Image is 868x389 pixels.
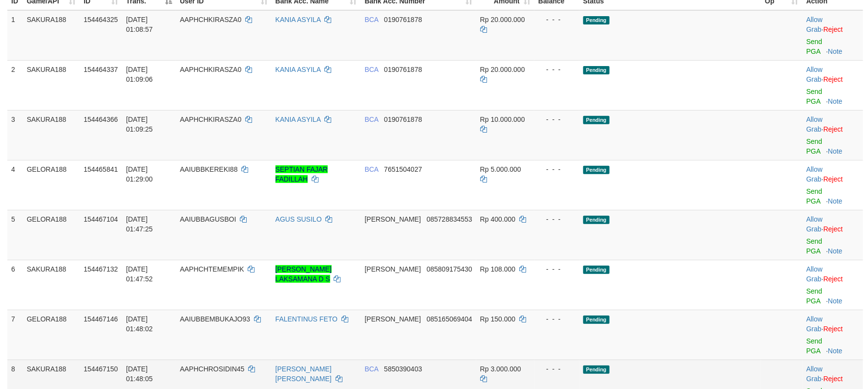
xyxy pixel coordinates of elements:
a: Reject [824,125,843,133]
a: Send PGA [806,287,823,305]
td: 4 [7,160,23,210]
span: [DATE] 01:47:52 [126,265,153,283]
span: 154465841 [84,165,118,173]
td: 2 [7,60,23,110]
td: · [803,110,863,160]
span: AAPHCHKIRASZA0 [180,16,241,23]
span: BCA [365,16,379,23]
span: Copy 7651504027 to clipboard [384,165,422,173]
span: Copy 085809175430 to clipboard [426,265,472,273]
span: Rp 10.000.000 [480,115,525,123]
td: · [803,210,863,260]
div: - - - [538,164,575,174]
a: Send PGA [806,237,823,255]
span: AAIUBBAGUSBOI [180,215,236,223]
div: - - - [538,15,575,24]
span: Rp 3.000.000 [480,365,521,373]
div: - - - [538,214,575,224]
span: 154464366 [84,115,118,123]
span: · [806,66,824,83]
span: 154467146 [84,315,118,323]
a: Send PGA [806,137,823,155]
a: Note [828,147,843,155]
td: 3 [7,110,23,160]
td: · [803,60,863,110]
span: · [806,315,824,333]
a: Reject [824,275,843,283]
span: Pending [583,116,610,124]
span: Rp 20.000.000 [480,16,525,23]
a: Reject [824,25,843,33]
span: Copy 0190761878 to clipboard [384,16,422,23]
div: - - - [538,314,575,324]
a: Allow Grab [806,365,823,383]
span: BCA [365,115,379,123]
span: Copy 0190761878 to clipboard [384,66,422,73]
span: Pending [583,66,610,74]
span: 154464325 [84,16,118,23]
span: BCA [365,66,379,73]
span: Pending [583,266,610,274]
span: Rp 5.000.000 [480,165,521,173]
span: · [806,265,824,283]
span: AAPHCHKIRASZA0 [180,66,241,73]
div: - - - [538,114,575,124]
a: Allow Grab [806,66,823,83]
a: Note [828,297,843,305]
span: Rp 150.000 [480,315,515,323]
span: AAPHCHROSIDIN45 [180,365,244,373]
a: Allow Grab [806,215,823,233]
div: - - - [538,364,575,374]
a: Send PGA [806,88,823,105]
a: Note [828,347,843,355]
td: SAKURA188 [23,10,80,61]
td: · [803,10,863,61]
a: Send PGA [806,187,823,205]
td: GELORA188 [23,210,80,260]
a: Note [828,247,843,255]
a: Note [828,47,843,55]
span: Rp 108.000 [480,265,515,273]
a: Reject [824,325,843,333]
span: [DATE] 01:08:57 [126,16,153,33]
span: [PERSON_NAME] [365,215,421,223]
a: Reject [824,175,843,183]
span: [DATE] 01:48:02 [126,315,153,333]
a: FALENTINUS FETO [275,315,338,323]
a: SEPTIAN FAJAR FADILLAH [275,165,328,183]
a: Reject [824,375,843,383]
a: Allow Grab [806,265,823,283]
span: Pending [583,316,610,324]
a: Allow Grab [806,315,823,333]
div: - - - [538,65,575,74]
td: 5 [7,210,23,260]
a: Allow Grab [806,115,823,133]
span: Copy 5850390403 to clipboard [384,365,422,373]
span: 154467150 [84,365,118,373]
a: KANIA ASYILA [275,16,321,23]
span: Copy 085165069404 to clipboard [426,315,472,323]
span: BCA [365,365,379,373]
td: SAKURA188 [23,260,80,310]
a: [PERSON_NAME] [PERSON_NAME] [275,365,332,383]
span: AAPHCHKIRASZA0 [180,115,241,123]
span: BCA [365,165,379,173]
a: [PERSON_NAME] LAKSAMANA D S [275,265,332,283]
span: Pending [583,216,610,224]
td: 6 [7,260,23,310]
span: · [806,115,824,133]
span: · [806,165,824,183]
span: 154467132 [84,265,118,273]
span: · [806,16,824,33]
td: · [803,310,863,360]
span: Rp 20.000.000 [480,66,525,73]
td: · [803,260,863,310]
span: AAIUBBKEREKI88 [180,165,237,173]
a: KANIA ASYILA [275,115,321,123]
td: GELORA188 [23,160,80,210]
span: Copy 0190761878 to clipboard [384,115,422,123]
a: Reject [824,75,843,83]
a: Note [828,97,843,105]
span: [DATE] 01:09:06 [126,66,153,83]
span: [DATE] 01:29:00 [126,165,153,183]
